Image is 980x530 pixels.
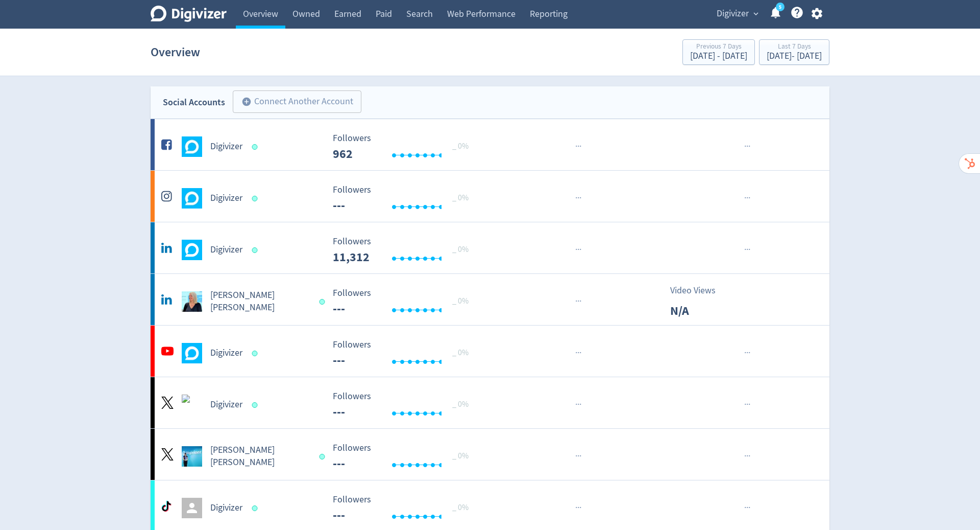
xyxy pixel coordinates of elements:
svg: Followers --- [328,340,481,367]
text: 5 [779,4,781,11]
span: · [579,243,581,256]
button: Digivizer [713,6,761,22]
span: · [744,398,746,411]
span: · [575,243,577,256]
img: Digivizer undefined [182,136,202,157]
h5: [PERSON_NAME] [PERSON_NAME] [210,289,310,314]
span: · [579,140,581,153]
span: · [746,140,748,153]
svg: Followers --- [328,288,481,315]
span: · [744,347,746,359]
a: Digivizer undefinedDigivizer Followers --- _ 0% Followers 11,312 ······ [151,222,829,273]
div: Last 7 Days [767,43,822,52]
span: · [748,347,750,359]
a: Emma Lo Russo undefined[PERSON_NAME] [PERSON_NAME] Followers --- Followers --- _ 0%······ [151,429,829,480]
svg: Followers --- [328,443,481,470]
svg: Followers --- [328,495,481,522]
span: _ 0% [452,348,469,358]
span: · [577,295,579,308]
button: Last 7 Days[DATE]- [DATE] [759,39,829,65]
span: _ 0% [452,399,469,409]
span: add_circle [241,97,252,107]
span: · [746,398,748,411]
span: · [748,192,750,204]
a: Connect Another Account [225,92,361,113]
svg: Followers --- [328,133,481,160]
svg: Followers --- [328,391,481,419]
span: · [746,192,748,204]
h5: Digivizer [210,244,242,256]
span: · [575,398,577,411]
h5: Digivizer [210,502,242,514]
span: · [577,243,579,256]
a: Emma Lo Russo undefined[PERSON_NAME] [PERSON_NAME] Followers --- Followers --- _ 0%···Video ViewsN/A [151,274,829,325]
a: Digivizer undefinedDigivizer Followers --- Followers --- _ 0%······ [151,326,829,377]
a: 5 [776,3,785,11]
span: Data last synced: 18 Sep 2025, 11:01pm (AEST) [252,351,261,356]
h5: Digivizer [210,347,242,359]
span: · [744,243,746,256]
span: expand_more [751,9,761,18]
span: · [748,140,750,153]
span: · [577,192,579,204]
div: [DATE] - [DATE] [690,52,747,61]
span: · [577,347,579,359]
h5: Digivizer [210,399,242,411]
a: Digivizer undefinedDigivizer Followers --- _ 0% Followers 962 ······ [151,119,829,170]
h5: Digivizer [210,192,242,204]
span: · [744,501,746,514]
h5: Digivizer [210,141,242,153]
span: · [579,450,581,463]
h1: Overview [151,36,200,68]
img: Digivizer undefined [182,240,202,260]
span: _ 0% [452,296,469,306]
span: _ 0% [452,141,469,151]
span: · [748,501,750,514]
span: · [577,140,579,153]
span: _ 0% [452,244,469,255]
span: · [744,450,746,463]
span: · [575,140,577,153]
span: · [577,450,579,463]
span: · [579,192,581,204]
button: Connect Another Account [233,90,361,113]
span: _ 0% [452,193,469,203]
span: Data last synced: 19 Sep 2025, 2:01am (AEST) [319,299,328,305]
span: · [746,347,748,359]
span: Data last synced: 19 Sep 2025, 4:02am (AEST) [252,144,261,150]
span: · [575,347,577,359]
img: Emma Lo Russo undefined [182,446,202,467]
img: Digivizer undefined [182,188,202,209]
span: · [748,243,750,256]
div: [DATE] - [DATE] [767,52,822,61]
p: Video Views [670,284,729,297]
span: · [579,398,581,411]
img: Digivizer undefined [182,395,202,415]
span: · [575,501,577,514]
span: · [746,501,748,514]
button: Previous 7 Days[DATE] - [DATE] [682,39,755,65]
a: Digivizer undefinedDigivizer Followers --- Followers --- _ 0%······ [151,171,829,222]
span: Digivizer [717,6,749,22]
span: · [746,243,748,256]
div: Previous 7 Days [690,43,747,52]
span: · [575,450,577,463]
span: Data last synced: 19 Sep 2025, 2:01am (AEST) [252,247,261,253]
h5: [PERSON_NAME] [PERSON_NAME] [210,444,310,469]
span: Data last synced: 19 Sep 2025, 4:02am (AEST) [252,196,261,201]
span: Data last synced: 19 Sep 2025, 4:02am (AEST) [252,505,261,511]
img: Digivizer undefined [182,343,202,363]
span: · [579,295,581,308]
span: · [577,398,579,411]
svg: Followers --- [328,237,481,264]
img: Emma Lo Russo undefined [182,291,202,312]
span: · [575,295,577,308]
p: N/A [670,302,729,320]
span: · [577,501,579,514]
span: _ 0% [452,502,469,513]
span: _ 0% [452,451,469,461]
span: · [579,347,581,359]
span: · [575,192,577,204]
span: · [579,501,581,514]
span: Data last synced: 19 Sep 2025, 10:02am (AEST) [319,454,328,459]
